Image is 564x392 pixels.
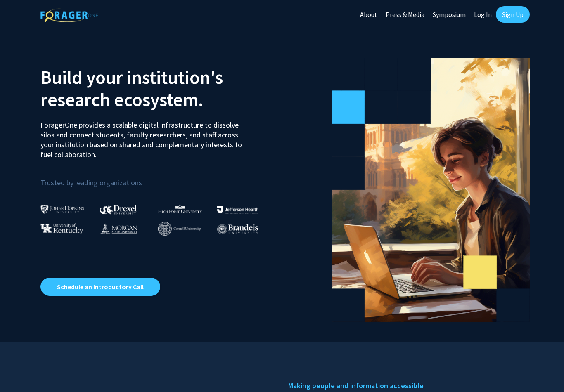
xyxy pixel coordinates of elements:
img: Morgan State University [100,223,137,234]
img: Thomas Jefferson University [217,206,258,214]
img: High Point University [158,203,202,213]
h5: Making people and information accessible [288,380,524,392]
p: ForagerOne provides a scalable digital infrastructure to dissolve silos and connect students, fac... [40,114,248,160]
img: Drexel University [100,205,137,214]
img: Brandeis University [217,224,258,234]
img: Cornell University [158,222,201,236]
p: Trusted by leading organizations [40,166,276,189]
a: Opens in a new tab [40,278,160,296]
img: University of Kentucky [40,223,83,234]
a: Sign Up [496,6,530,23]
img: Johns Hopkins University [40,205,84,214]
h2: Build your institution's research ecosystem. [40,66,276,111]
img: ForagerOne Logo [40,8,98,22]
iframe: Chat [6,355,35,386]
